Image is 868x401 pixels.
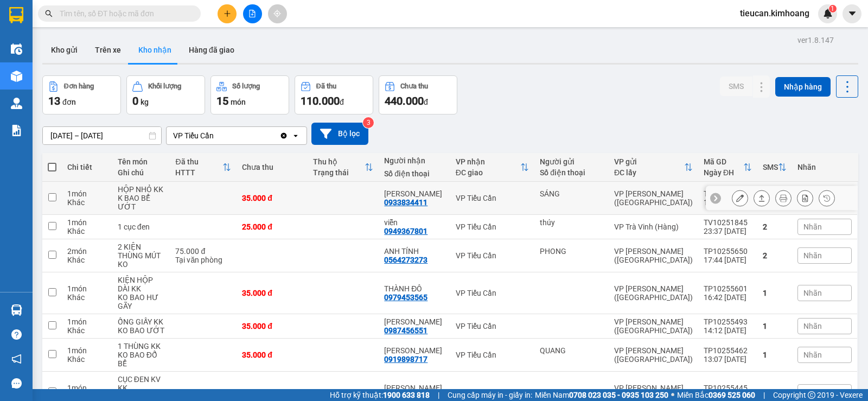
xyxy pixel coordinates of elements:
button: aim [268,4,287,23]
img: warehouse-icon [11,304,22,316]
div: VP Tiểu Cần [456,351,529,359]
div: KO BAO HƯ GÃY [118,293,165,310]
svg: open [291,131,300,140]
button: Số lượng15món [210,75,289,114]
div: 1 món [67,384,107,392]
button: file-add [243,4,262,23]
div: HTTT [175,168,222,177]
div: KO BAO ĐỔ BỂ [118,351,165,368]
div: 0564273273 [384,256,427,264]
div: 0919898717 [384,355,427,364]
div: VP [PERSON_NAME] ([GEOGRAPHIC_DATA]) [614,384,693,401]
div: 16:45 [DATE] [704,198,752,207]
div: VP Tiểu Cần [456,194,529,202]
th: Toggle SortBy [450,153,535,182]
button: Nhập hàng [775,77,831,97]
button: Trên xe [86,37,130,63]
div: 35.000 đ [242,194,302,202]
div: CỤC ĐEN KV KK [118,375,165,392]
div: Đơn hàng [64,82,94,90]
div: VP Tiểu Cần [173,130,214,141]
div: 1 món [67,218,107,227]
span: Nhãn [803,222,822,231]
div: Khác [67,293,107,302]
div: 0987456551 [384,326,427,335]
img: warehouse-icon [11,43,22,55]
div: VP [PERSON_NAME] ([GEOGRAPHIC_DATA]) [614,189,693,207]
span: 0 [132,94,138,107]
div: VP Tiểu Cần [456,322,529,330]
div: TP10255605 [704,189,752,198]
div: VP Trà Vinh (Hàng) [614,222,693,231]
img: logo-vxr [9,7,23,23]
div: Trạng thái [313,168,365,177]
div: SÁNG [540,189,603,198]
strong: 1900 633 818 [383,391,430,399]
div: 14:12 [DATE] [704,326,752,335]
span: 13 [48,94,60,107]
span: notification [11,354,22,364]
div: 1 [763,289,787,297]
span: Cung cấp máy in - giấy in: [448,389,532,401]
div: VP [PERSON_NAME] ([GEOGRAPHIC_DATA]) [614,284,693,302]
img: warehouse-icon [11,71,22,82]
div: TP10255601 [704,284,752,293]
div: 2 món [67,247,107,256]
div: Ghi chú [118,168,165,177]
div: ver 1.8.147 [797,34,834,46]
span: ⚪️ [671,393,674,397]
div: 1 [763,322,787,330]
div: 23:37 [DATE] [704,227,752,235]
div: viễn [384,218,444,227]
span: tieucan.kimhoang [731,7,818,20]
div: HỘP NHỎ KK [118,185,165,194]
div: thúy [540,218,603,227]
span: caret-down [847,9,857,18]
div: VP Tiểu Cần [456,388,529,397]
div: 16:42 [DATE] [704,293,752,302]
div: Số lượng [232,82,260,90]
div: K BAO BỂ ƯỚT [118,194,165,211]
img: warehouse-icon [11,98,22,109]
div: ĐC giao [456,168,521,177]
div: 2 [763,222,787,231]
div: 35.000 đ [242,322,302,330]
div: Người gửi [540,157,603,166]
span: | [438,389,439,401]
div: TP10255493 [704,317,752,326]
div: VŨ PHONG [384,346,444,355]
span: đ [424,98,428,106]
strong: 0369 525 060 [709,391,755,399]
span: aim [273,10,281,17]
div: VP Tiểu Cần [456,251,529,260]
div: TP10255445 [704,384,752,392]
div: VP Tiểu Cần [456,289,529,297]
span: Nhãn [803,251,822,260]
span: | [763,389,765,401]
div: Chưa thu [242,163,302,171]
span: plus [224,10,231,17]
div: 1 [763,351,787,359]
button: Hàng đã giao [180,37,243,63]
button: Bộ lọc [311,123,368,145]
sup: 1 [829,5,837,12]
th: Toggle SortBy [170,153,237,182]
span: món [231,98,246,106]
span: 15 [216,94,228,107]
div: Người nhận [384,156,444,165]
div: 0933834411 [384,198,427,207]
button: Đơn hàng13đơn [42,75,121,114]
div: 25.000 đ [242,222,302,231]
button: caret-down [843,4,861,23]
button: SMS [720,77,752,96]
div: ANH TÍNH [384,247,444,256]
div: 1 cục đen [118,222,165,231]
span: question-circle [11,329,22,340]
div: Tên món [118,157,165,166]
div: THÀNH ĐÔ [384,284,444,293]
div: 1 [763,388,787,397]
div: TP10255462 [704,346,752,355]
div: 1 món [67,189,107,198]
div: 0979453565 [384,293,427,302]
button: Kho gửi [42,37,86,63]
